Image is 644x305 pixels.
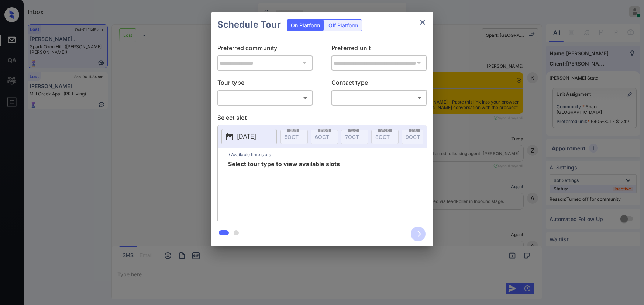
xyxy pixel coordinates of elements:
div: On Platform [287,20,324,31]
p: Select slot [217,113,427,125]
p: *Available time slots [228,148,427,161]
p: Preferred unit [331,43,427,55]
p: Preferred community [217,43,313,55]
button: [DATE] [221,129,277,144]
h2: Schedule Tour [211,12,287,38]
div: Off Platform [325,20,362,31]
button: close [415,15,430,29]
p: Contact type [331,78,427,90]
p: Tour type [217,78,313,90]
p: [DATE] [237,132,256,141]
span: Select tour type to view available slots [228,161,340,220]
